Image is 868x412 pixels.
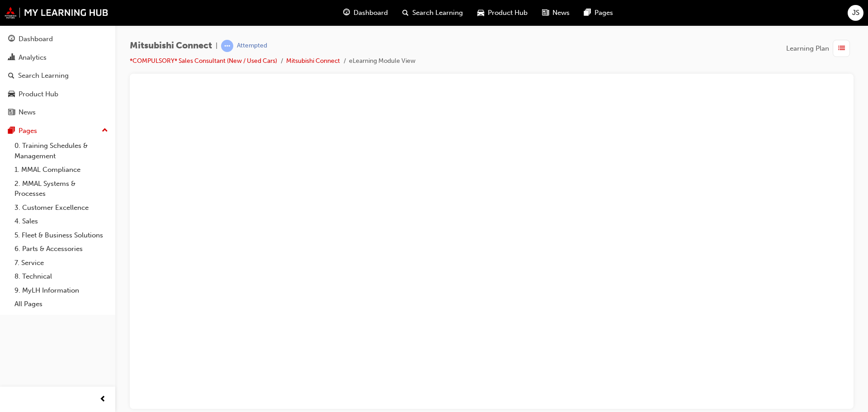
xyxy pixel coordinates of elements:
a: 1. MMAL Compliance [11,163,112,177]
img: mmal [5,7,108,19]
span: chart-icon [8,54,15,62]
div: Analytics [19,52,47,63]
a: pages-iconPages [577,4,620,22]
span: Pages [594,8,613,18]
span: guage-icon [343,7,350,19]
a: All Pages [11,297,112,311]
a: 6. Parts & Accessories [11,242,112,256]
span: car-icon [8,90,15,99]
span: Mitsubishi Connect [130,41,212,51]
span: pages-icon [8,127,15,135]
button: JS [848,5,863,21]
a: 4. Sales [11,214,112,228]
span: list-icon [838,43,845,54]
a: *COMPULSORY* Sales Consultant (New / Used Cars) [130,57,277,65]
span: search-icon [402,7,409,19]
span: | [216,41,217,51]
span: up-icon [102,125,108,137]
a: news-iconNews [535,4,577,22]
span: Product Hub [488,8,528,18]
a: 2. MMAL Systems & Processes [11,177,112,201]
div: Pages [19,126,37,136]
span: news-icon [8,109,15,117]
span: news-icon [542,7,549,19]
div: News [19,107,36,118]
span: prev-icon [99,394,106,405]
a: search-iconSearch Learning [395,4,470,22]
a: Product Hub [4,86,112,103]
a: Analytics [4,49,112,66]
span: learningRecordVerb_ATTEMPT-icon [221,40,233,52]
button: Learning Plan [786,40,854,57]
span: Dashboard [354,8,388,18]
a: 7. Service [11,256,112,270]
a: News [4,104,112,121]
a: Mitsubishi Connect [286,57,340,65]
a: 0. Training Schedules & Management [11,139,112,163]
div: Search Learning [18,71,69,81]
a: 5. Fleet & Business Solutions [11,228,112,242]
a: 8. Technical [11,270,112,284]
a: car-iconProduct Hub [470,4,535,22]
span: Search Learning [412,8,463,18]
span: guage-icon [8,35,15,43]
div: Attempted [237,42,267,50]
a: Dashboard [4,31,112,47]
span: News [552,8,570,18]
button: Pages [4,123,112,139]
span: Learning Plan [786,43,829,54]
button: DashboardAnalyticsSearch LearningProduct HubNews [4,29,112,123]
span: JS [852,8,859,18]
a: 3. Customer Excellence [11,201,112,215]
div: Product Hub [19,89,58,99]
span: pages-icon [584,7,591,19]
a: 9. MyLH Information [11,284,112,298]
a: Search Learning [4,67,112,84]
span: search-icon [8,72,14,80]
span: car-icon [477,7,484,19]
div: Dashboard [19,34,53,44]
li: eLearning Module View [349,56,415,66]
a: guage-iconDashboard [336,4,395,22]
